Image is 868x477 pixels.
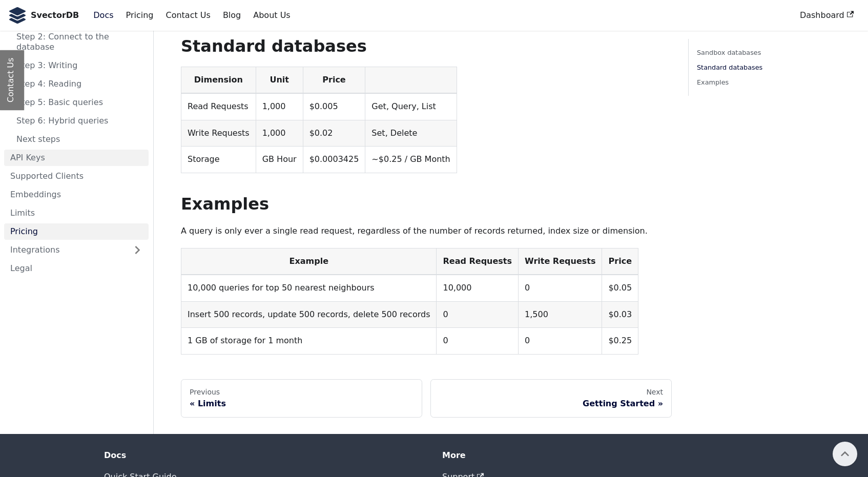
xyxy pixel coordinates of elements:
[104,450,426,461] div: Docs
[303,147,365,173] td: $0.0003425
[87,7,119,24] a: Docs
[159,7,216,24] a: Contact Us
[181,301,437,327] td: Insert 500 records, update 500 records, delete 500 records
[190,399,414,409] div: Limits
[519,301,602,327] td: 1,500
[190,388,414,397] div: Previous
[519,248,602,275] th: Write Requests
[437,328,519,354] td: 0
[439,399,663,409] div: Getting Started
[31,9,79,22] b: SvectorDB
[4,223,149,240] a: Pricing
[303,93,365,120] td: $0.005
[217,7,247,24] a: Blog
[4,242,149,258] a: Integrations
[181,379,422,418] a: PreviousLimits
[4,168,149,184] a: Supported Clients
[181,379,672,418] nav: Docs pages
[794,7,860,24] a: Dashboard
[602,275,638,301] td: $0.05
[181,67,256,94] th: Dimension
[365,93,457,120] td: Get, Query, List
[303,67,365,94] th: Price
[439,388,663,397] div: Next
[8,7,79,24] a: SvectorDB LogoSvectorDB
[181,275,437,301] td: 10,000 queries for top 50 nearest neighbours
[10,113,149,129] a: Step 6: Hybrid queries
[181,36,672,56] h2: Standard databases
[430,379,672,418] a: NextGetting Started
[10,57,149,74] a: Step 3: Writing
[442,450,764,461] div: More
[365,120,457,146] td: Set, Delete
[10,94,149,111] a: Step 5: Basic queries
[181,248,437,275] th: Example
[697,47,837,58] a: Sandbox databases
[256,147,303,173] td: GB Hour
[602,328,638,354] td: $0.25
[437,301,519,327] td: 0
[10,29,149,55] a: Step 2: Connect to the database
[10,76,149,92] a: Step 4: Reading
[256,120,303,146] td: 1,000
[437,248,519,275] th: Read Requests
[602,248,638,275] th: Price
[8,7,27,24] img: SvectorDB Logo
[247,7,296,24] a: About Us
[256,67,303,94] th: Unit
[181,120,256,146] td: Write Requests
[303,120,365,146] td: $0.02
[519,328,602,354] td: 0
[181,147,256,173] td: Storage
[181,93,256,120] td: Read Requests
[4,205,149,221] a: Limits
[10,131,149,148] a: Next steps
[437,275,519,301] td: 10,000
[4,186,149,203] a: Embeddings
[697,77,837,88] a: Examples
[181,194,672,214] h2: Examples
[181,224,672,238] p: A query is only ever a single read request, regardless of the number of records returned, index s...
[4,260,149,277] a: Legal
[181,328,437,354] td: 1 GB of storage for 1 month
[4,150,149,166] a: API Keys
[256,93,303,120] td: 1,000
[519,275,602,301] td: 0
[833,442,857,466] button: Scroll back to top
[602,301,638,327] td: $0.03
[365,147,457,173] td: ~$0.25 / GB Month
[120,7,160,24] a: Pricing
[697,62,837,73] a: Standard databases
